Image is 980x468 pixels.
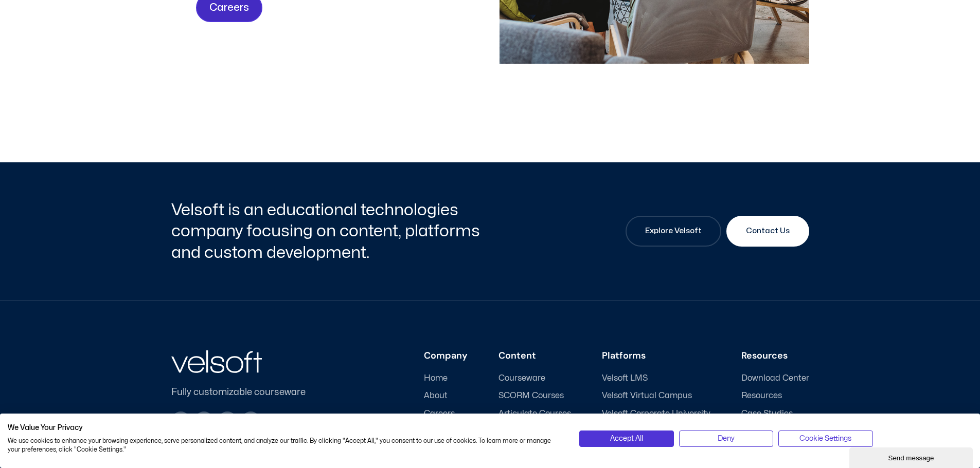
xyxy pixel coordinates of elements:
[498,373,571,383] a: Courseware
[679,430,773,447] button: Deny all cookies
[849,445,975,468] iframe: chat widget
[741,391,809,401] a: Resources
[8,437,564,454] p: We use cookies to enhance your browsing experience, serve personalized content, and analyze our t...
[602,373,648,383] span: Velsoft LMS
[645,225,702,237] span: Explore Velsoft
[424,391,468,401] a: About
[498,391,571,401] a: SCORM Courses
[799,433,851,444] span: Cookie Settings
[579,430,673,447] button: Accept all cookies
[8,423,564,433] h2: We Value Your Privacy
[741,391,782,401] span: Resources
[602,391,710,401] a: Velsoft Virtual Campus
[741,373,809,383] a: Download Center
[498,350,571,362] h3: Content
[741,350,809,362] h3: Resources
[498,373,545,383] span: Courseware
[626,216,721,247] a: Explore Velsoft
[424,373,468,383] a: Home
[171,385,323,399] p: Fully customizable courseware
[778,430,872,447] button: Adjust cookie preferences
[602,391,692,401] span: Velsoft Virtual Campus
[602,373,710,383] a: Velsoft LMS
[424,373,448,383] span: Home
[602,350,710,362] h3: Platforms
[498,391,564,401] span: SCORM Courses
[424,350,468,362] h3: Company
[171,199,488,264] h2: Velsoft is an educational technologies company focusing on content, platforms and custom developm...
[718,433,735,444] span: Deny
[726,216,809,247] a: Contact Us
[746,225,790,237] span: Contact Us
[424,391,448,401] span: About
[610,433,643,444] span: Accept All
